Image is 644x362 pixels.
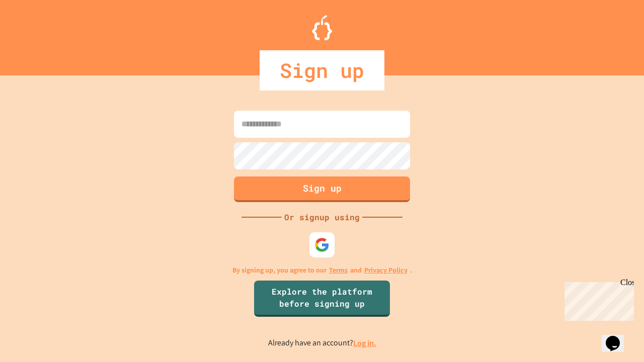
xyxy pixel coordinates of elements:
[234,176,410,202] button: Sign up
[268,337,376,349] p: Already have an account?
[353,338,376,348] a: Log in.
[232,265,412,276] p: By signing up, you agree to our and .
[560,278,634,321] iframe: chat widget
[260,50,384,90] div: Sign up
[329,265,348,276] a: Terms
[364,265,408,276] a: Privacy Policy
[254,281,390,317] a: Explore the platform before signing up
[282,211,362,223] div: Or signup using
[312,15,332,40] img: Logo.svg
[314,237,330,252] img: google-icon.svg
[602,322,634,352] iframe: chat widget
[4,4,69,64] div: Chat with us now!Close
